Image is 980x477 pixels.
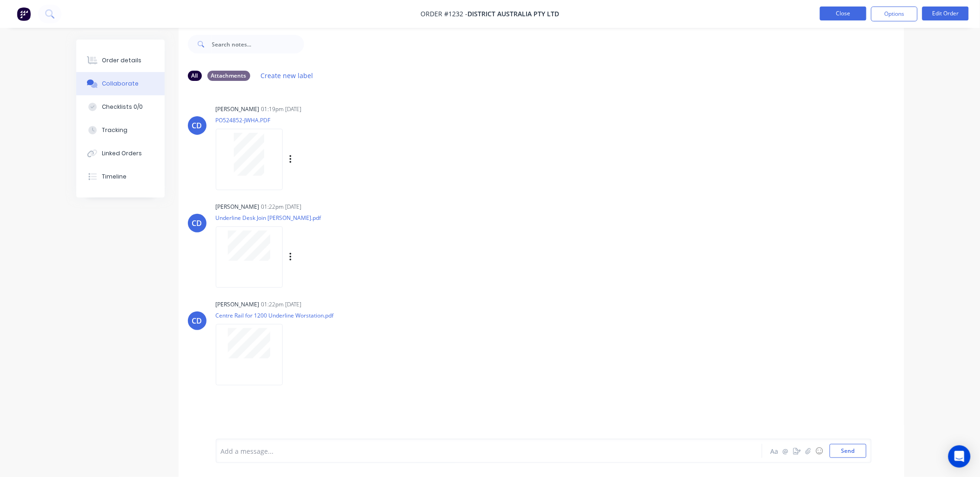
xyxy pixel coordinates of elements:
[216,116,387,124] p: PO524852-JWHA.PDF
[76,49,165,72] button: Order details
[102,103,143,111] div: Checklists 0/0
[76,95,165,119] button: Checklists 0/0
[922,7,969,20] button: Edit Order
[780,445,792,457] button: @
[102,126,127,134] div: Tracking
[212,35,304,53] input: Search notes...
[261,105,302,113] div: 01:19pm [DATE]
[102,149,142,158] div: Linked Orders
[261,300,302,309] div: 01:22pm [DATE]
[256,69,318,82] button: Create new label
[216,203,260,211] div: [PERSON_NAME]
[102,79,139,88] div: Collaborate
[216,214,387,222] p: Underline Desk Join [PERSON_NAME].pdf
[188,71,202,81] div: All
[830,444,867,458] button: Send
[102,172,127,181] div: Timeline
[820,7,867,20] button: Close
[871,7,918,21] button: Options
[769,445,780,457] button: Aa
[76,119,165,142] button: Tracking
[814,445,825,457] button: ☺
[192,218,202,229] div: CD
[207,71,250,81] div: Attachments
[261,203,302,211] div: 01:22pm [DATE]
[76,72,165,95] button: Collaborate
[216,105,260,113] div: [PERSON_NAME]
[102,56,141,65] div: Order details
[192,120,202,131] div: CD
[421,10,468,19] span: Order #1232 -
[948,445,971,468] div: Open Intercom Messenger
[76,142,165,165] button: Linked Orders
[76,165,165,188] button: Timeline
[468,10,560,19] span: District Australia PTY LTD
[216,300,260,309] div: [PERSON_NAME]
[17,7,31,21] img: Factory
[216,311,334,319] p: Centre Rail for 1200 Underline Worstation.pdf
[192,315,202,326] div: CD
